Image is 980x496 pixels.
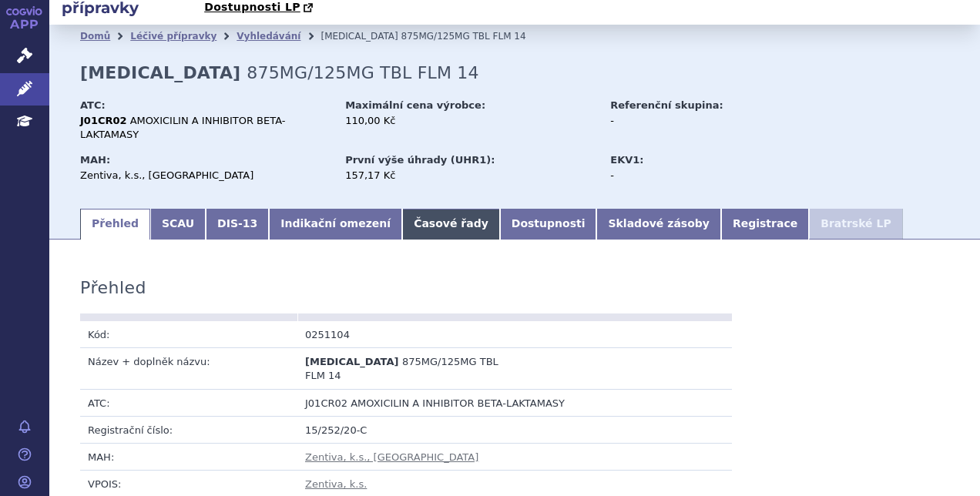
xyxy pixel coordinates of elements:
span: 875MG/125MG TBL FLM 14 [247,63,479,82]
h3: Přehled [80,278,146,298]
a: Léčivé přípravky [130,31,216,42]
div: 110,00 Kč [345,114,596,128]
span: AMOXICILIN A INHIBITOR BETA-LAKTAMASY [80,115,285,140]
td: Registrační číslo: [80,416,297,443]
a: Zentiva, k.s., [GEOGRAPHIC_DATA] [305,451,478,463]
strong: První výše úhrady (UHR1): [345,154,495,166]
td: MAH: [80,444,297,471]
span: [MEDICAL_DATA] [305,356,398,367]
div: - [610,114,784,128]
a: Vyhledávání [237,31,300,42]
a: DIS-13 [206,209,269,240]
span: [MEDICAL_DATA] [321,31,398,42]
strong: ATC: [80,99,106,111]
strong: J01CR02 [80,115,127,126]
strong: Maximální cena výrobce: [345,99,485,111]
strong: [MEDICAL_DATA] [80,63,240,82]
td: Kód: [80,321,297,348]
a: Dostupnosti [500,209,597,240]
a: Skladové zásoby [596,209,720,240]
span: Dostupnosti LP [204,1,300,13]
strong: Referenční skupina: [610,99,723,111]
a: Zentiva, k.s. [305,478,367,490]
td: 15/252/20-C [297,416,732,443]
strong: EKV1: [610,154,643,166]
span: AMOXICILIN A INHIBITOR BETA-LAKTAMASY [351,397,565,409]
a: Indikační omezení [269,209,402,240]
span: J01CR02 [305,397,347,409]
span: 875MG/125MG TBL FLM 14 [401,31,526,42]
td: ATC: [80,389,297,416]
span: 875MG/125MG TBL FLM 14 [305,356,498,381]
strong: MAH: [80,154,110,166]
a: Přehled [80,209,150,240]
td: Název + doplněk názvu: [80,348,297,389]
div: - [610,169,784,183]
a: Domů [80,31,110,42]
div: Zentiva, k.s., [GEOGRAPHIC_DATA] [80,169,331,183]
a: Registrace [721,209,809,240]
a: Časové řady [402,209,500,240]
a: SCAU [150,209,206,240]
div: 157,17 Kč [345,169,596,183]
td: 0251104 [297,321,515,348]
